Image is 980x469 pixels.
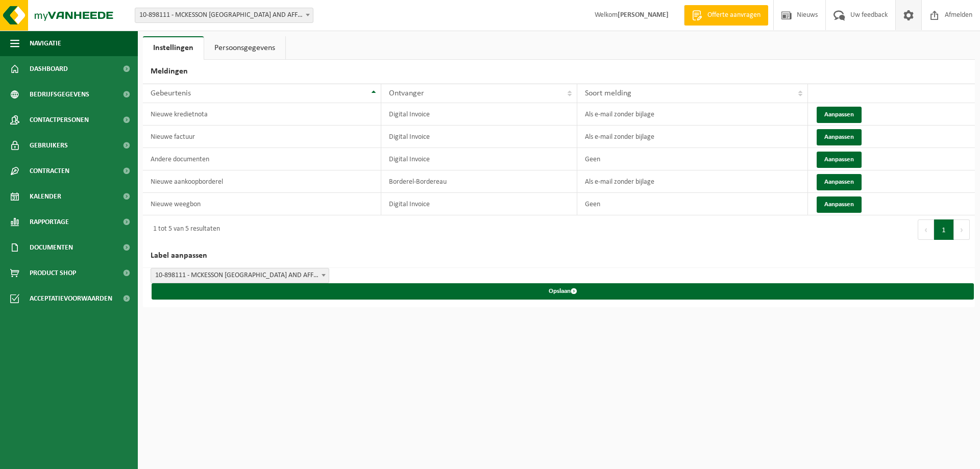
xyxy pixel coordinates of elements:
[934,219,954,240] button: 1
[148,220,220,239] div: 1 tot 5 van 5 resultaten
[30,286,112,311] span: Acceptatievoorwaarden
[143,36,204,60] a: Instellingen
[30,260,76,286] span: Product Shop
[817,174,862,190] button: Aanpassen
[817,107,862,123] button: Aanpassen
[152,283,974,300] button: Opslaan
[381,103,577,126] td: Digital Invoice
[30,56,68,82] span: Dashboard
[151,89,191,97] span: Gebeurtenis
[143,170,381,193] td: Nieuwe aankoopborderel
[918,219,934,240] button: Previous
[135,8,313,22] span: 10-898111 - MCKESSON BELGIUM AND AFFILIATES
[684,5,768,26] a: Offerte aanvragen
[30,184,61,209] span: Kalender
[381,148,577,170] td: Digital Invoice
[143,126,381,148] td: Nieuwe factuur
[577,103,808,126] td: Als e-mail zonder bijlage
[577,148,808,170] td: Geen
[151,268,329,283] span: 10-898111 - MCKESSON BELGIUM AND AFFILIATES
[143,103,381,126] td: Nieuwe kredietnota
[143,244,975,268] h2: Label aanpassen
[381,193,577,215] td: Digital Invoice
[143,148,381,170] td: Andere documenten
[817,152,862,168] button: Aanpassen
[30,82,89,107] span: Bedrijfsgegevens
[577,193,808,215] td: Geen
[705,10,763,20] span: Offerte aanvragen
[204,36,285,60] a: Persoonsgegevens
[954,219,970,240] button: Next
[30,31,61,56] span: Navigatie
[577,126,808,148] td: Als e-mail zonder bijlage
[151,268,329,283] span: 10-898111 - MCKESSON BELGIUM AND AFFILIATES
[817,196,862,213] button: Aanpassen
[389,89,424,97] span: Ontvanger
[143,60,975,84] h2: Meldingen
[30,209,69,235] span: Rapportage
[618,11,669,19] strong: [PERSON_NAME]
[585,89,631,97] span: Soort melding
[381,170,577,193] td: Borderel-Bordereau
[143,193,381,215] td: Nieuwe weegbon
[577,170,808,193] td: Als e-mail zonder bijlage
[817,129,862,145] button: Aanpassen
[30,235,73,260] span: Documenten
[135,8,313,23] span: 10-898111 - MCKESSON BELGIUM AND AFFILIATES
[30,133,68,158] span: Gebruikers
[30,107,89,133] span: Contactpersonen
[381,126,577,148] td: Digital Invoice
[30,158,69,184] span: Contracten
